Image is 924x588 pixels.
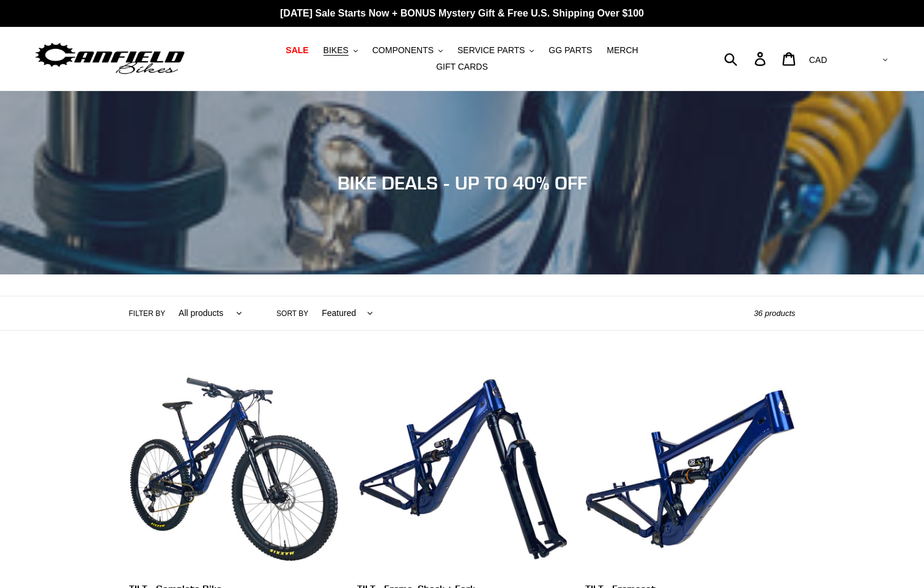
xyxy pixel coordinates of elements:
img: Canfield Bikes [34,40,187,78]
span: BIKE DEALS - UP TO 40% OFF [338,172,587,194]
button: COMPONENTS [366,42,449,59]
span: GIFT CARDS [436,62,488,72]
span: 36 products [754,309,796,318]
span: COMPONENTS [372,45,434,56]
label: Sort by [276,308,308,319]
a: SALE [279,42,314,59]
span: MERCH [607,45,638,56]
button: BIKES [317,42,364,59]
span: SERVICE PARTS [457,45,525,56]
a: GIFT CARDS [430,59,494,75]
a: MERCH [601,42,644,59]
button: SERVICE PARTS [451,42,540,59]
span: BIKES [323,45,349,56]
span: SALE [286,45,308,56]
label: Filter by [129,308,166,319]
a: GG PARTS [542,42,598,59]
input: Search [731,45,762,72]
span: GG PARTS [549,45,592,56]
